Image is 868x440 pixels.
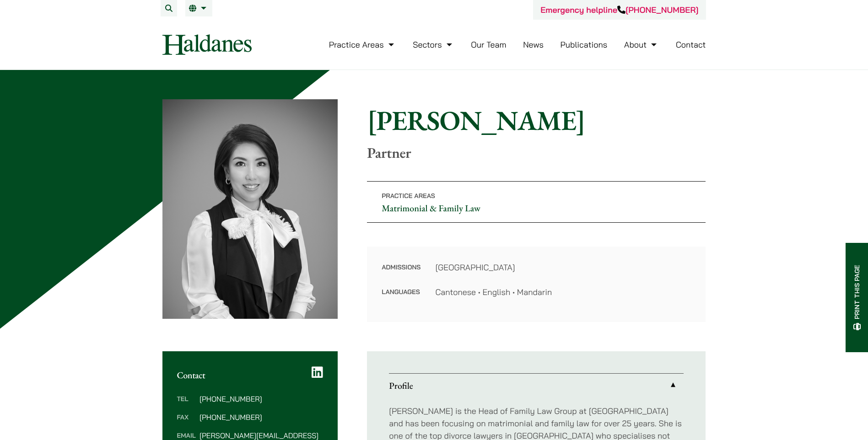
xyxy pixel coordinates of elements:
p: Partner [367,144,706,161]
span: Practice Areas [382,192,435,200]
dt: Tel [177,395,196,413]
dt: Languages [382,286,421,298]
a: Emergency helpline[PHONE_NUMBER] [540,5,698,15]
img: Logo of Haldanes [162,34,252,55]
h2: Contact [177,370,323,381]
a: About [624,39,659,50]
a: Publications [561,39,608,50]
a: Matrimonial & Family Law [382,202,480,214]
dd: [PHONE_NUMBER] [199,413,323,421]
dd: Cantonese • English • Mandarin [435,286,691,298]
h1: [PERSON_NAME] [367,104,706,137]
a: News [523,39,544,50]
a: Contact [676,39,706,50]
a: LinkedIn [312,366,323,379]
dd: [PHONE_NUMBER] [199,395,323,402]
a: EN [189,5,209,12]
dd: [GEOGRAPHIC_DATA] [435,261,691,274]
dt: Admissions [382,261,421,286]
a: Our Team [471,39,506,50]
dt: Fax [177,413,196,432]
a: Sectors [413,39,454,50]
a: Profile [389,374,684,397]
a: Practice Areas [329,39,396,50]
